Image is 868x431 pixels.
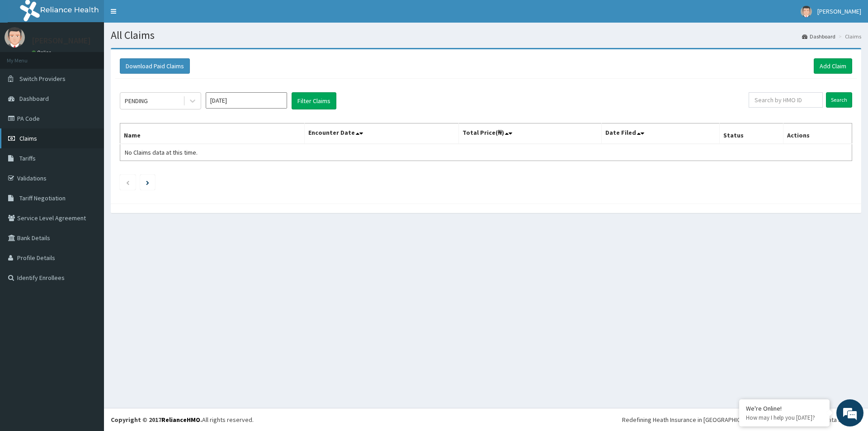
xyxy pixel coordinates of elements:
[19,95,49,103] span: Dashboard
[126,178,130,186] a: Previous page
[719,123,783,144] th: Status
[148,5,170,26] div: Minimize live chat window
[19,75,66,83] span: Switch Providers
[749,92,823,108] input: Search by HMO ID
[161,416,200,424] a: RelianceHMO
[817,7,861,15] span: [PERSON_NAME]
[19,134,37,142] span: Claims
[206,92,287,109] input: Select Month and Year
[32,49,53,56] a: Online
[52,114,125,205] span: We're online!
[802,33,835,40] a: Dashboard
[32,37,91,45] p: [PERSON_NAME]
[47,51,152,62] div: Chat with us now
[146,178,149,186] a: Next page
[814,58,852,74] a: Add Claim
[292,92,336,109] button: Filter Claims
[125,96,148,105] div: PENDING
[304,123,458,144] th: Encounter Date
[5,247,172,279] textarea: Type your message and hit 'Enter'
[17,45,37,68] img: d_794563401_company_1708531726252_794563401
[125,148,198,156] span: No Claims data at this time.
[783,123,852,144] th: Actions
[601,123,719,144] th: Date Filed
[19,194,66,202] span: Tariff Negotiation
[120,58,190,74] button: Download Paid Claims
[104,408,868,431] footer: All rights reserved.
[5,27,25,47] img: User Image
[120,123,305,144] th: Name
[19,154,36,162] span: Tariffs
[801,6,812,17] img: User Image
[111,416,202,424] strong: Copyright © 2017 .
[746,414,823,422] p: How may I help you today?
[622,415,861,424] div: Redefining Heath Insurance in [GEOGRAPHIC_DATA] using Telemedicine and Data Science!
[836,33,861,40] li: Claims
[111,29,861,41] h1: All Claims
[826,92,852,108] input: Search
[746,404,823,412] div: We're Online!
[458,123,601,144] th: Total Price(₦)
